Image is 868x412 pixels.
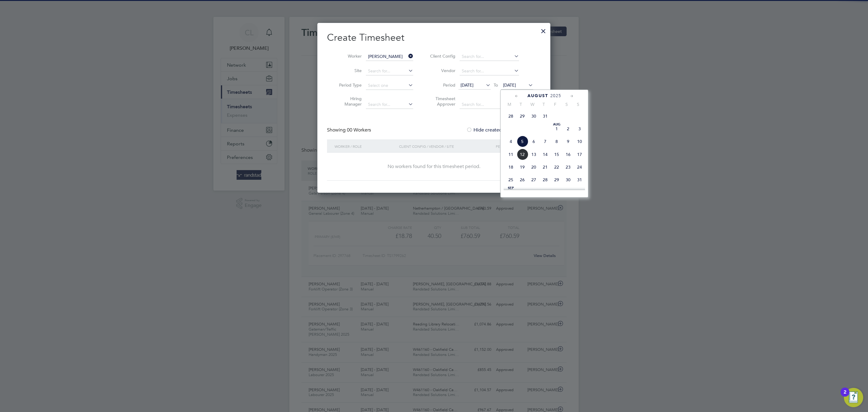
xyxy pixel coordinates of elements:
span: 28 [505,110,517,122]
span: 22 [551,161,562,173]
span: August [527,93,548,98]
span: 4 [539,187,551,198]
input: Search for... [460,52,519,61]
span: 17 [574,149,585,160]
span: 1 [551,123,562,135]
div: No workers found for this timesheet period. [333,163,535,170]
label: Period [428,82,455,88]
span: 2 [562,123,574,135]
span: 16 [562,149,574,160]
span: 15 [551,149,562,160]
label: Hide created timesheets [466,127,527,133]
label: Vendor [428,68,455,73]
span: 12 [517,149,528,160]
span: 1 [505,187,517,198]
span: 14 [539,149,551,160]
span: 5 [551,187,562,198]
span: Sep [505,187,517,190]
span: 5 [517,136,528,147]
span: 27 [528,174,539,185]
span: 21 [539,161,551,173]
span: 9 [562,136,574,147]
span: 6 [528,136,539,147]
span: 13 [528,149,539,160]
h2: Create Timesheet [327,31,541,44]
input: Search for... [366,100,413,109]
input: Select one [366,81,413,90]
span: 6 [562,187,574,198]
label: Client Config [428,53,455,59]
span: 00 Workers [347,127,371,133]
span: 26 [517,174,528,185]
span: Aug [551,123,562,126]
span: To [492,81,500,89]
span: F [549,102,561,107]
span: 29 [551,174,562,185]
span: 23 [562,161,574,173]
label: Hiring Manager [335,96,362,107]
span: [DATE] [503,82,516,88]
span: T [515,102,527,107]
span: 31 [574,174,585,185]
div: Showing [327,127,372,133]
span: 30 [562,174,574,185]
span: M [504,102,515,107]
label: Worker [335,53,362,59]
span: 29 [517,110,528,122]
span: 3 [574,123,585,135]
span: 8 [551,136,562,147]
span: 25 [505,174,517,185]
span: 7 [539,136,551,147]
button: Open Resource Center, 2 new notifications [844,388,863,407]
input: Search for... [366,52,413,61]
span: 3 [528,187,539,198]
label: Period Type [335,82,362,88]
input: Search for... [366,67,413,75]
span: 11 [505,149,517,160]
div: Client Config / Vendor / Site [398,139,494,153]
input: Search for... [460,67,519,75]
span: S [572,102,584,107]
span: 19 [517,161,528,173]
label: Site [335,68,362,73]
input: Search for... [460,100,519,109]
span: 24 [574,161,585,173]
span: 31 [539,110,551,122]
label: Timesheet Approver [428,96,455,107]
span: [DATE] [461,82,473,88]
div: Period [494,139,535,153]
div: 2 [844,392,846,400]
span: 7 [574,187,585,198]
span: 30 [528,110,539,122]
span: 4 [505,136,517,147]
span: T [538,102,549,107]
span: 20 [528,161,539,173]
span: S [561,102,572,107]
span: 2 [517,187,528,198]
span: W [527,102,538,107]
div: Worker / Role [333,139,398,153]
span: 2025 [550,93,561,98]
span: 28 [539,174,551,185]
span: 18 [505,161,517,173]
span: 10 [574,136,585,147]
